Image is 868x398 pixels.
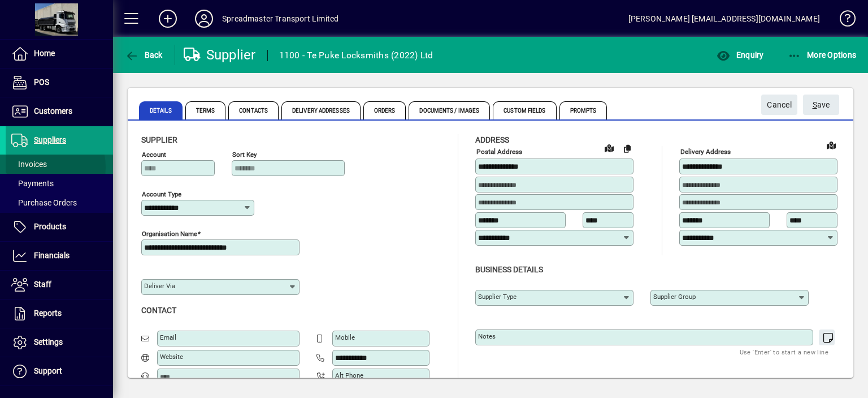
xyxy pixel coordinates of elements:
[717,50,763,59] span: Enquiry
[803,95,839,115] button: Save
[34,280,51,289] span: Staff
[600,139,618,157] a: View on map
[6,357,113,386] a: Support
[186,8,222,29] button: Profile
[11,198,77,207] span: Purchase Orders
[34,337,63,346] span: Settings
[11,160,47,169] span: Invoices
[34,251,70,260] span: Financials
[6,155,113,174] a: Invoices
[122,45,166,65] button: Back
[6,97,113,126] a: Customers
[6,40,113,68] a: Home
[6,174,113,193] a: Payments
[232,151,257,159] mat-label: Sort key
[160,333,176,341] mat-label: Email
[478,293,517,301] mat-label: Supplier type
[714,45,766,65] button: Enquiry
[409,101,490,119] span: Documents / Images
[144,282,175,290] mat-label: Deliver via
[34,78,49,87] span: POS
[478,332,496,340] mat-label: Notes
[6,328,113,357] a: Settings
[831,2,854,39] a: Knowledge Base
[475,135,509,144] span: Address
[184,46,256,64] div: Supplier
[335,333,355,341] mat-label: Mobile
[6,193,113,212] a: Purchase Orders
[6,242,113,270] a: Financials
[34,366,62,375] span: Support
[142,230,197,238] mat-label: Organisation name
[281,101,361,119] span: Delivery Addresses
[228,101,279,119] span: Contacts
[141,135,177,144] span: Supplier
[6,271,113,299] a: Staff
[125,50,163,59] span: Back
[559,101,607,119] span: Prompts
[34,135,66,144] span: Suppliers
[222,10,338,28] div: Spreadmaster Transport Limited
[142,151,166,159] mat-label: Account
[822,136,840,154] a: View on map
[150,8,186,29] button: Add
[335,371,363,379] mat-label: Alt Phone
[6,213,113,241] a: Products
[34,106,72,115] span: Customers
[160,353,183,361] mat-label: Website
[11,179,54,188] span: Payments
[813,100,817,109] span: S
[813,96,830,114] span: ave
[113,45,175,65] app-page-header-button: Back
[618,139,636,157] button: Copy to Delivery address
[34,222,66,231] span: Products
[785,45,860,65] button: More Options
[493,101,556,119] span: Custom Fields
[6,299,113,328] a: Reports
[142,190,181,198] mat-label: Account Type
[653,293,696,301] mat-label: Supplier group
[761,95,797,115] button: Cancel
[767,96,792,114] span: Cancel
[279,46,433,65] div: 1100 - Te Puke Locksmiths (2022) Ltd
[6,69,113,97] a: POS
[34,49,55,58] span: Home
[788,50,857,59] span: More Options
[139,101,183,119] span: Details
[475,265,543,274] span: Business details
[740,345,828,358] mat-hint: Use 'Enter' to start a new line
[628,10,820,28] div: [PERSON_NAME] [EMAIL_ADDRESS][DOMAIN_NAME]
[34,309,62,318] span: Reports
[141,306,176,315] span: Contact
[363,101,406,119] span: Orders
[185,101,226,119] span: Terms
